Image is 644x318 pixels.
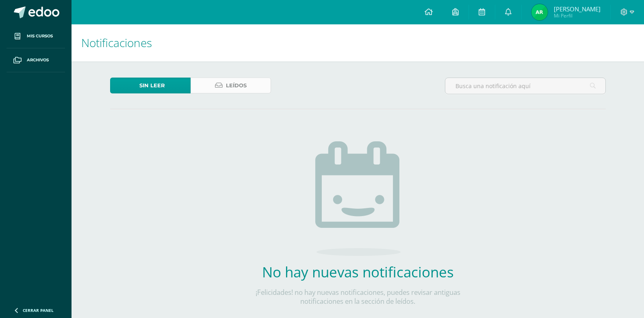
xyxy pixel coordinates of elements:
[7,24,65,48] a: Mis cursos
[238,262,478,281] h2: No hay nuevas notificaciones
[238,288,478,306] p: ¡Felicidades! no hay nuevas notificaciones, puedes revisar antiguas notificaciones en la sección ...
[445,78,605,94] input: Busca una notificación aquí
[191,78,271,93] a: Leídos
[554,5,601,13] span: [PERSON_NAME]
[81,35,152,50] span: Notificaciones
[110,78,191,93] a: Sin leer
[531,4,548,20] img: f9be7f22a6404b4052d7942012a20df2.png
[315,141,401,256] img: no_activities.png
[7,48,65,72] a: Archivos
[139,78,165,93] span: Sin leer
[23,307,54,313] span: Cerrar panel
[27,33,53,39] span: Mis cursos
[554,12,601,19] span: Mi Perfil
[226,78,247,93] span: Leídos
[27,57,49,63] span: Archivos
